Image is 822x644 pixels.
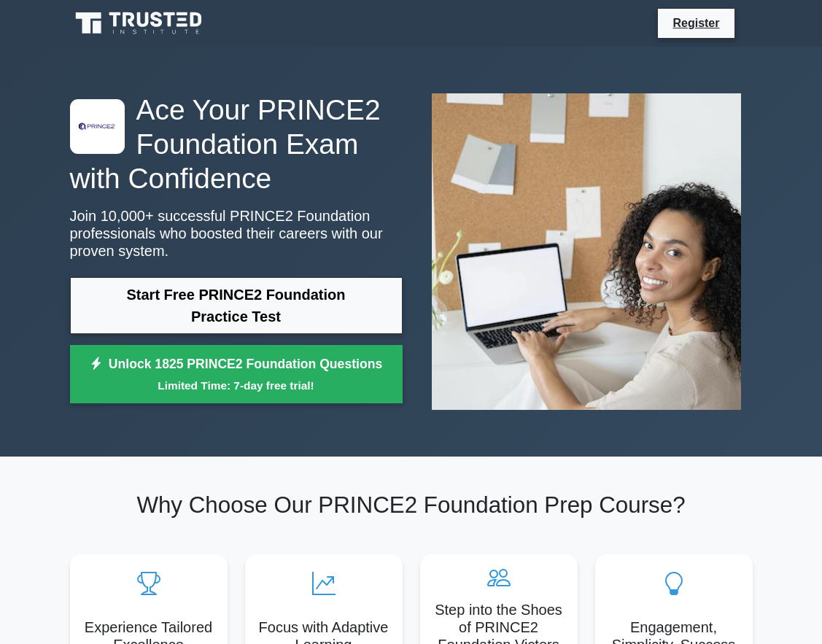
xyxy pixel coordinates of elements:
h2: Why Choose Our PRINCE2 Foundation Prep Course? [70,492,753,519]
small: Limited Time: 7-day free trial! [88,377,384,394]
p: Join 10,000+ successful PRINCE2 Foundation professionals who boosted their careers with our prove... [70,207,403,260]
a: Register [664,14,728,32]
a: Unlock 1825 PRINCE2 Foundation QuestionsLimited Time: 7-day free trial! [70,345,403,403]
h1: Ace Your PRINCE2 Foundation Exam with Confidence [70,93,403,195]
a: Start Free PRINCE2 Foundation Practice Test [70,277,403,334]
